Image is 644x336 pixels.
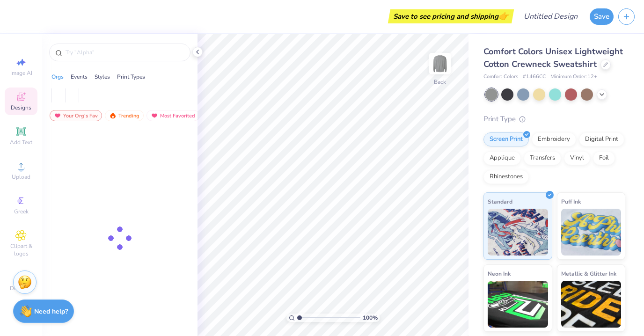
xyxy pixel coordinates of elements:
img: most_fav.gif [54,112,61,119]
span: Comfort Colors [483,73,518,81]
span: Metallic & Glitter Ink [561,269,616,278]
img: trending.gif [109,112,117,119]
div: Rhinestones [483,170,529,184]
div: Trending [105,110,144,121]
img: Puff Ink [561,209,622,256]
div: Embroidery [532,132,576,146]
strong: Need help? [34,307,68,316]
span: Minimum Order: 12 + [550,73,597,81]
div: Most Favorited [146,110,199,121]
img: Back [431,54,449,73]
div: Vinyl [564,151,590,165]
span: Comfort Colors Unisex Lightweight Cotton Crewneck Sweatshirt [483,46,623,70]
div: Screen Print [483,132,529,146]
span: Puff Ink [561,197,581,206]
span: Decorate [10,285,32,292]
span: 100 % [363,314,378,322]
img: most_fav.gif [151,112,158,119]
img: Metallic & Glitter Ink [561,281,622,328]
div: Back [434,78,446,86]
img: Standard [488,209,548,256]
span: Upload [12,173,30,181]
button: Save [590,8,614,25]
img: Neon Ink [488,281,548,328]
div: Orgs [51,73,64,81]
div: Styles [95,73,110,81]
div: Print Type [483,114,625,124]
div: Digital Print [579,132,624,146]
span: Add Text [10,139,32,146]
input: Try "Alpha" [65,48,184,57]
div: Applique [483,151,521,165]
span: Greek [14,208,29,215]
span: Neon Ink [488,269,511,278]
input: Untitled Design [516,7,585,26]
div: Foil [593,151,615,165]
span: 👉 [498,10,509,22]
span: Clipart & logos [5,242,37,257]
div: Save to see pricing and shipping [390,9,512,23]
div: Transfers [524,151,561,165]
div: Your Org's Fav [50,110,102,121]
div: Print Types [117,73,145,81]
span: Image AI [10,69,32,77]
span: # 1466CC [523,73,546,81]
span: Designs [11,104,31,111]
span: Standard [488,197,512,206]
div: Events [71,73,88,81]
